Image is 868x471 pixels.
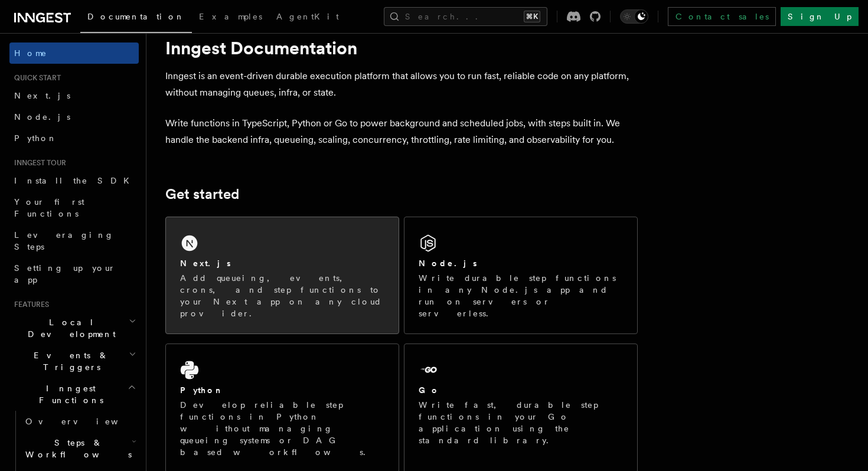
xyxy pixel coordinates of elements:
span: Inngest tour [9,158,66,168]
button: Local Development [9,312,139,345]
span: Next.js [14,91,70,100]
a: Python [9,127,139,149]
a: Examples [192,4,269,32]
a: Home [9,42,139,64]
h1: Inngest Documentation [165,37,638,58]
kbd: ⌘K [524,11,540,22]
p: Write functions in TypeScript, Python or Go to power background and scheduled jobs, with steps bu... [165,115,638,148]
span: Home [14,47,47,59]
button: Inngest Functions [9,378,139,411]
span: Your first Functions [14,197,84,218]
span: Inngest Functions [9,382,128,406]
a: Next.js [9,85,139,106]
span: Node.js [14,112,70,122]
a: Leveraging Steps [9,224,139,257]
a: Node.js [9,106,139,127]
span: AgentKit [276,12,339,21]
a: Documentation [80,4,192,33]
p: Add queueing, events, crons, and step functions to your Next app on any cloud provider. [180,272,384,319]
span: Features [9,300,49,309]
p: Write durable step functions in any Node.js app and run on servers or serverless. [419,272,623,319]
a: Next.jsAdd queueing, events, crons, and step functions to your Next app on any cloud provider. [165,217,399,334]
a: Setting up your app [9,257,139,290]
h2: Go [419,384,440,396]
span: Quick start [9,73,61,83]
a: Contact sales [668,7,776,26]
a: AgentKit [269,4,346,32]
span: Local Development [9,316,129,340]
p: Develop reliable step functions in Python without managing queueing systems or DAG based workflows. [180,399,384,458]
button: Toggle dark mode [620,9,648,24]
a: Your first Functions [9,191,139,224]
p: Write fast, durable step functions in your Go application using the standard library. [419,399,623,446]
a: Install the SDK [9,170,139,191]
h2: Next.js [180,257,231,269]
button: Events & Triggers [9,345,139,378]
h2: Node.js [419,257,477,269]
span: Overview [25,417,147,426]
span: Leveraging Steps [14,230,114,251]
span: Install the SDK [14,176,136,185]
span: Examples [199,12,262,21]
span: Setting up your app [14,263,116,284]
span: Python [14,133,57,143]
span: Events & Triggers [9,349,129,373]
button: Steps & Workflows [21,432,139,465]
a: Overview [21,411,139,432]
button: Search...⌘K [384,7,547,26]
span: Documentation [87,12,185,21]
a: Sign Up [781,7,859,26]
p: Inngest is an event-driven durable execution platform that allows you to run fast, reliable code ... [165,68,638,101]
h2: Python [180,384,224,396]
a: Get started [165,186,239,202]
span: Steps & Workflows [21,437,132,460]
a: Node.jsWrite durable step functions in any Node.js app and run on servers or serverless. [404,217,638,334]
